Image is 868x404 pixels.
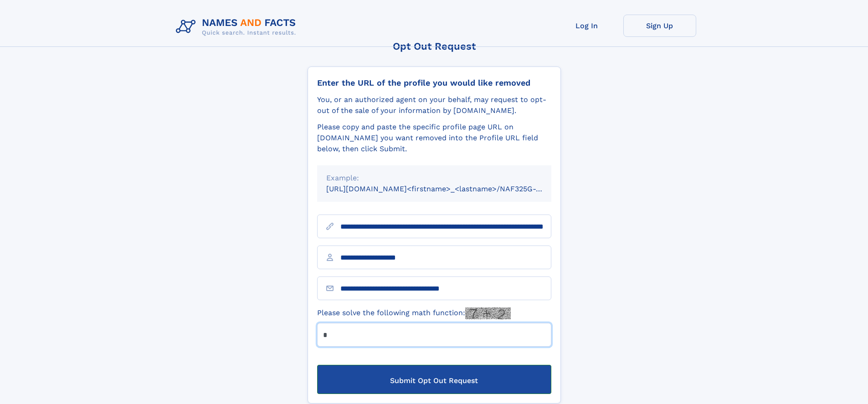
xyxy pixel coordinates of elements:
div: Enter the URL of the profile you would like removed [317,78,551,88]
div: Example: [326,173,542,184]
button: Submit Opt Out Request [317,365,551,394]
div: Please copy and paste the specific profile page URL on [DOMAIN_NAME] you want removed into the Pr... [317,122,551,154]
small: [URL][DOMAIN_NAME]<firstname>_<lastname>/NAF325G-xxxxxxxx [326,184,569,193]
label: Please solve the following math function: [317,307,511,319]
img: Logo Names and Facts [172,15,303,39]
a: Log In [550,15,623,37]
a: Sign Up [623,15,696,37]
div: You, or an authorized agent on your behalf, may request to opt-out of the sale of your informatio... [317,94,551,116]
